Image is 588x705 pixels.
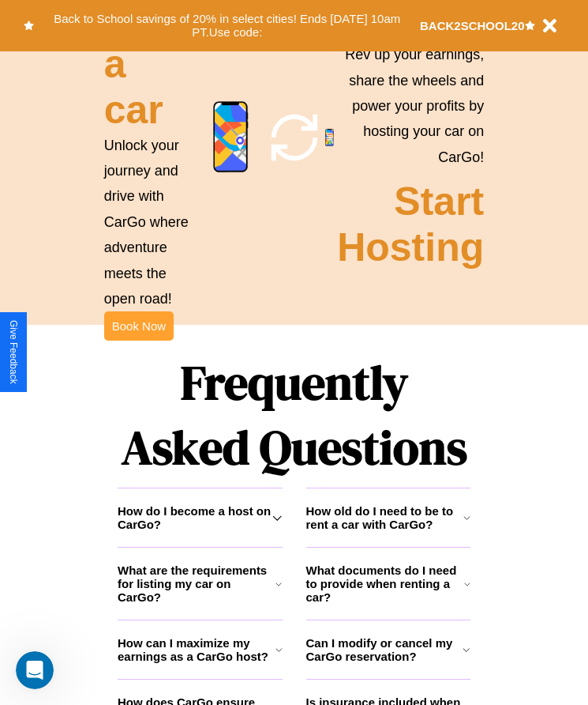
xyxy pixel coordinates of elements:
[306,504,463,531] h3: How old do I need to be to rent a car with CarGo?
[213,101,249,173] img: phone
[337,42,484,170] p: Rev up your earnings, share the wheels and power your profits by hosting your car on CarGo!
[337,179,484,270] h2: Start Hosting
[104,133,196,312] p: Unlock your journey and drive with CarGo where adventure meets the open road!
[16,651,54,689] iframe: Intercom live chat
[118,342,470,488] h1: Frequently Asked Questions
[104,311,174,341] button: Book Now
[325,129,334,146] img: phone
[34,8,420,43] button: Back to School savings of 20% in select cities! Ends [DATE] 10am PT.Use code:
[118,564,275,604] h3: What are the requirements for listing my car on CarGo?
[306,636,463,663] h3: Can I modify or cancel my CarGo reservation?
[8,320,19,384] div: Give Feedback
[420,19,525,32] b: BACK2SCHOOL20
[118,504,272,531] h3: How do I become a host on CarGo?
[118,636,275,663] h3: How can I maximize my earnings as a CarGo host?
[306,564,465,604] h3: What documents do I need to provide when renting a car?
